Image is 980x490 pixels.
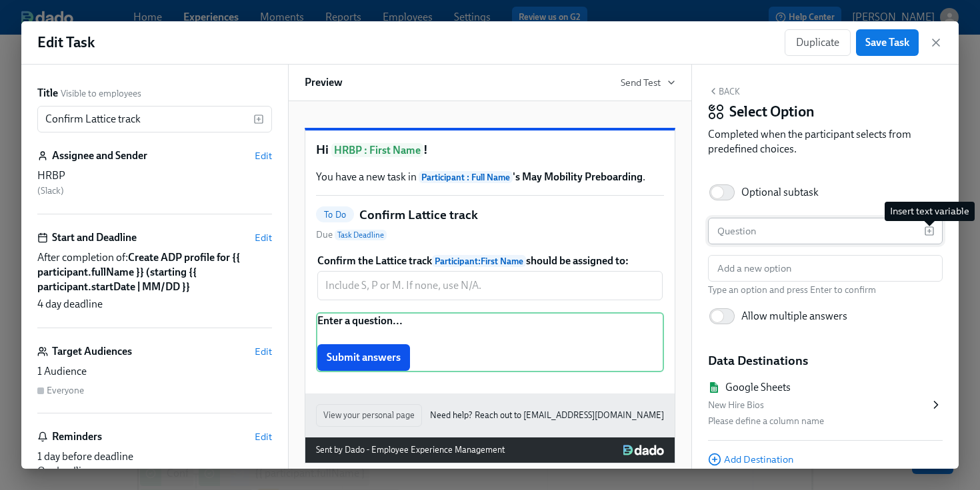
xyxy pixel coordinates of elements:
strong: 's May Mobility Preboarding [419,170,643,183]
span: Task Deadline [335,230,387,240]
h6: Assignee and Sender [52,148,147,163]
button: Save Task [856,29,919,56]
h6: Start and Deadline [52,230,137,245]
div: Everyone [47,384,84,397]
span: Participant : Full Name [419,171,513,183]
button: Edit [255,430,272,443]
p: Type an option and press Enter to confirm [708,284,943,296]
label: Title [37,86,58,101]
button: Edit [255,345,272,358]
div: Optional subtask [741,185,819,200]
div: New Hire Bios [708,397,929,413]
h1: Edit Task [37,33,95,53]
strong: Create ADP profile for ​{​{ participant.fullName }} (starting ​{​{ participant.startDate | MM/DD }} [37,251,240,293]
button: Duplicate [785,29,851,56]
span: Allow multiple answers [741,309,847,324]
p: You have a new task in . [316,170,664,184]
h6: Preview [305,75,343,90]
h6: Target Audiences [52,344,132,359]
a: Need help? Reach out to [EMAIL_ADDRESS][DOMAIN_NAME] [430,408,664,423]
span: View your personal page [323,409,415,422]
div: Start and DeadlineEditAfter completion of:Create ADP profile for ​{​{ participant.fullName }} (st... [37,230,272,328]
button: Back [708,86,740,97]
h5: Data Destinations [708,352,943,369]
span: Save Task [865,36,909,49]
h1: Hi ! [316,141,664,159]
div: Sent by Dado - Employee Experience Management [316,443,505,457]
div: 1 Audience [37,364,272,379]
span: Due [316,228,387,242]
div: RemindersEdit1 day before deadlineOn deadline [37,429,272,479]
div: Google SheetsNew Hire BiosPlease define a column name [708,369,943,441]
button: Send Test [621,76,675,89]
div: On deadline [37,464,272,479]
h4: Select Option [729,102,815,122]
h5: Confirm Lattice track [359,206,478,224]
div: Completed when the participant selects from predefined choices. [708,127,943,156]
div: Assignee and SenderEditHRBP (Slack) [37,148,272,214]
div: Enter a question...Submit answers [316,312,664,372]
span: 4 day deadline [37,297,103,312]
svg: Insert text variable [253,114,264,124]
span: To Do [316,210,354,220]
div: Confirm the Lattice trackParticipant:First Nameshould be assigned to: [316,252,664,302]
span: HRBP : First Name [331,143,423,157]
div: Please define a column name [708,413,929,429]
span: ( Slack ) [37,185,64,196]
img: Dado [623,445,664,455]
h6: Reminders [52,429,102,444]
div: 1 day before deadline [37,449,272,464]
span: Duplicate [796,36,839,49]
span: Visible to employees [61,87,141,100]
button: Edit [255,149,272,162]
div: Google Sheets [725,380,791,395]
div: Target AudiencesEdit1 AudienceEveryone [37,344,272,413]
button: Add Destination [708,453,793,466]
input: Enter a question... [708,218,924,244]
span: After completion of: [37,250,272,294]
button: View your personal page [316,404,422,427]
button: Edit [255,231,272,244]
div: HRBP [37,168,272,183]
